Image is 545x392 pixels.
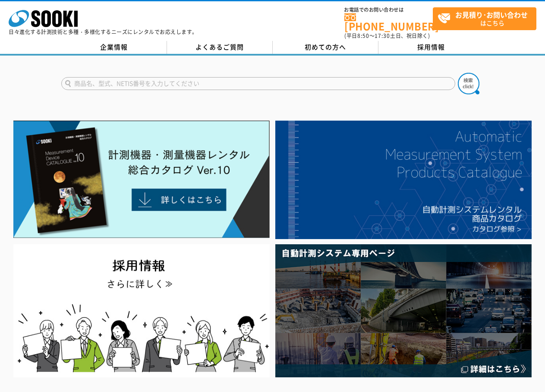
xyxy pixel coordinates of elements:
[357,32,369,40] span: 8:50
[61,77,455,90] input: 商品名、型式、NETIS番号を入力してください
[275,121,532,239] img: 自動計測システムカタログ
[273,41,378,54] a: 初めての方へ
[433,7,536,30] a: お見積り･お問い合わせはこちら
[458,73,479,94] img: btn_search.png
[61,41,167,54] a: 企業情報
[13,121,270,238] img: Catalog Ver10
[344,7,433,12] span: お電話でのお問い合わせは
[375,32,390,40] span: 17:30
[9,29,198,34] p: 日々進化する計測技術と多種・多様化するニーズにレンタルでお応えします。
[13,244,270,377] img: SOOKI recruit
[455,9,528,20] strong: お見積り･お問い合わせ
[344,32,430,40] span: (平日 ～ 土日、祝日除く)
[275,244,532,377] img: 自動計測システム専用ページ
[305,42,346,52] span: 初めての方へ
[378,41,484,54] a: 採用情報
[344,13,433,31] a: [PHONE_NUMBER]
[438,8,536,29] span: はこちら
[167,41,273,54] a: よくあるご質問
